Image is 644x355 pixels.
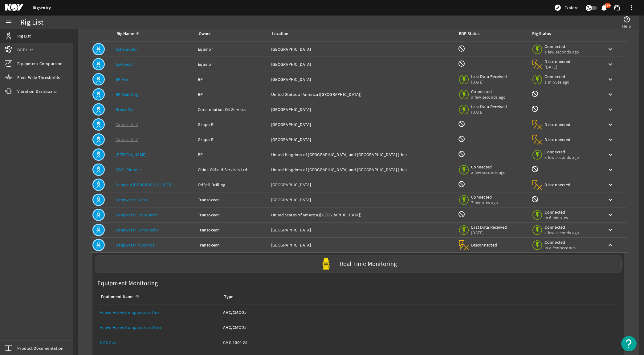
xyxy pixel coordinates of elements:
[607,91,614,98] mat-icon: keyboard_arrow_down
[544,44,579,49] span: Connected
[271,227,453,233] div: [GEOGRAPHIC_DATA]
[544,224,579,230] span: Connected
[198,182,266,188] div: Odfjell Drilling
[458,150,465,158] mat-icon: BOP Monitoring not available for this rig
[544,64,571,70] span: [DATE]
[621,336,637,351] button: Open Resource Center
[340,261,397,267] label: Real Time Monitoring
[531,195,539,203] mat-icon: Rig Monitoring not available for this rig
[471,74,507,79] span: Last Data Received
[198,136,266,143] div: Grupo R
[271,46,453,52] div: [GEOGRAPHIC_DATA]
[198,121,266,128] div: Grupo R
[601,5,607,11] button: 99+
[198,197,266,203] div: Transocean
[271,167,453,173] div: United Kingdom of [GEOGRAPHIC_DATA] and [GEOGRAPHIC_DATA] (the)
[116,30,134,37] div: Rig Name
[17,345,63,351] span: Product Documentation
[17,33,31,39] span: Rig List
[471,89,506,94] span: Connected
[116,167,141,172] a: COSL Pioneer
[223,305,617,320] a: AHC/CMC-25
[471,104,507,109] span: Last Data Received
[458,60,465,67] mat-icon: BOP Monitoring not available for this rig
[613,4,621,11] mat-icon: support_agent
[471,94,506,100] span: a few seconds ago
[271,212,453,218] div: United States of America ([GEOGRAPHIC_DATA])
[458,211,465,218] mat-icon: BOP Monitoring not available for this rig
[607,151,614,158] mat-icon: keyboard_arrow_down
[116,122,138,127] a: Cantarell III
[459,30,479,37] div: BOP Status
[198,30,264,37] div: Owner
[607,211,614,219] mat-icon: keyboard_arrow_down
[271,136,453,143] div: [GEOGRAPHIC_DATA]
[531,165,539,173] mat-icon: Rig Monitoring not available for this rig
[531,105,539,112] mat-icon: Rig Monitoring not available for this rig
[622,23,631,29] span: Help
[223,339,617,345] div: CMC-1000-25
[223,335,617,350] a: CMC-1000-25
[272,30,288,37] div: Location
[17,88,57,94] span: Vibration Dashboard
[100,310,159,315] a: Active Heave Compensator Aux
[544,79,571,85] span: a minute ago
[5,19,12,26] mat-icon: menu
[471,224,507,230] span: Last Data Received
[17,74,60,81] span: Fleet Wide Thresholds
[116,77,128,82] a: BP Ace
[223,294,614,300] div: Type
[116,197,147,203] a: Deepwater Atlas
[100,305,218,320] a: Active Heave Compensator Aux
[199,30,211,37] div: Owner
[320,258,332,270] img: Yellowpod.svg
[544,122,571,127] span: Disconnected
[624,0,639,15] button: more_vert
[116,30,190,37] div: Rig Name
[198,46,266,52] div: Equinor
[100,294,216,300] div: Equipment Name
[100,325,161,330] a: Active Heave Compensator Main
[607,61,614,68] mat-icon: keyboard_arrow_down
[544,155,579,160] span: a few seconds ago
[600,4,608,11] mat-icon: notifications
[116,137,138,142] a: Cantarell IV
[198,61,266,67] div: Equinor
[223,320,617,335] a: AHC/CMC-25
[116,212,158,218] a: Deepwater Conqueror
[607,226,614,234] mat-icon: keyboard_arrow_down
[544,74,571,79] span: Connected
[198,212,266,218] div: Transocean
[544,137,571,142] span: Disconnected
[100,335,218,350] a: CMC Aux
[544,182,571,187] span: Disconnected
[552,3,581,13] button: Explore
[271,152,453,158] div: United Kingdom of [GEOGRAPHIC_DATA] and [GEOGRAPHIC_DATA] (the)
[623,16,630,23] mat-icon: help_outline
[565,5,578,11] span: Explore
[17,61,63,67] span: Equipment Comparison
[271,242,453,248] div: [GEOGRAPHIC_DATA]
[198,167,266,173] div: China Oilfield Services Ltd.
[271,182,453,188] div: [GEOGRAPHIC_DATA]
[532,30,551,37] div: Rig Status
[271,76,453,82] div: [GEOGRAPHIC_DATA]
[100,340,116,345] a: CMC Aux
[271,106,453,112] div: [GEOGRAPHIC_DATA]
[607,181,614,188] mat-icon: keyboard_arrow_down
[271,121,453,128] div: [GEOGRAPHIC_DATA]
[116,107,135,112] a: Brava Star
[531,90,539,97] mat-icon: Rig Monitoring not available for this rig
[116,152,146,157] a: [PERSON_NAME]
[100,320,218,335] a: Active Heave Compensator Main
[116,61,133,67] a: Askepott
[95,278,160,289] label: Equipment Monitoring
[471,242,497,248] span: Disconnected
[458,135,465,143] mat-icon: BOP Monitoring not available for this rig
[607,241,614,249] mat-icon: keyboard_arrow_up
[607,106,614,113] mat-icon: keyboard_arrow_down
[607,121,614,128] mat-icon: keyboard_arrow_down
[101,294,133,300] div: Equipment Name
[607,166,614,173] mat-icon: keyboard_arrow_down
[271,61,453,67] div: [GEOGRAPHIC_DATA]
